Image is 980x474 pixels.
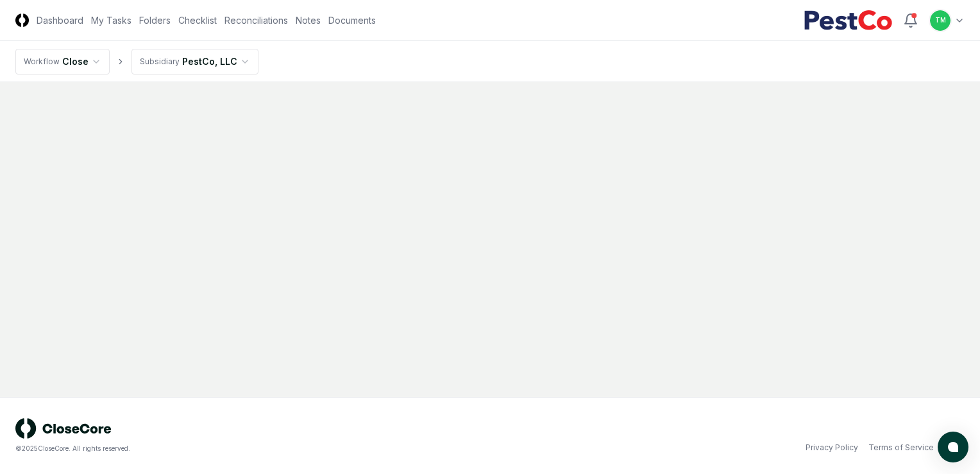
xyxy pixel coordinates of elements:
[178,13,217,27] a: Checklist
[15,13,29,27] img: Logo
[929,9,952,32] button: TM
[806,442,858,453] a: Privacy Policy
[15,418,112,439] img: logo
[224,13,288,27] a: Reconciliations
[804,10,893,31] img: PestCo logo
[328,13,376,27] a: Documents
[15,444,490,453] div: © 2025 CloseCore. All rights reserved.
[140,56,180,67] div: Subsidiary
[935,15,946,25] span: TM
[91,13,131,27] a: My Tasks
[24,56,60,67] div: Workflow
[139,13,171,27] a: Folders
[938,432,968,462] button: atlas-launcher
[868,442,934,453] a: Terms of Service
[296,13,321,27] a: Notes
[15,49,258,75] nav: breadcrumb
[37,13,83,27] a: Dashboard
